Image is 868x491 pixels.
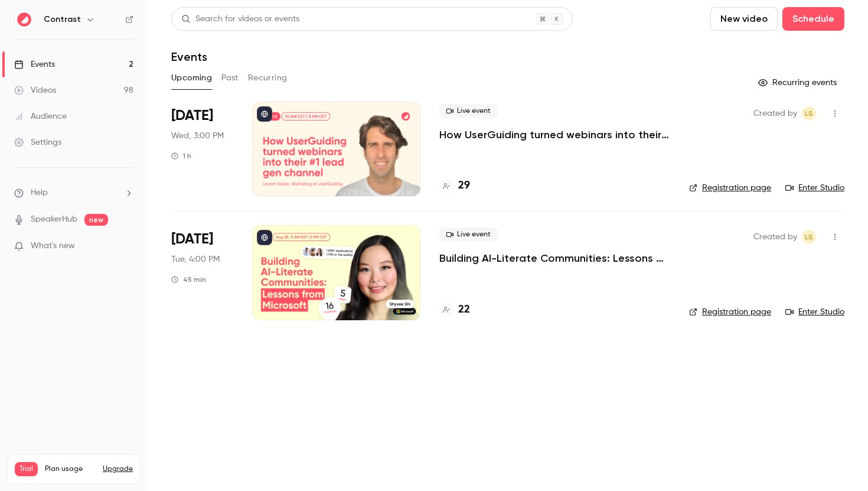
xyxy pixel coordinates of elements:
a: Registration page [689,306,771,318]
span: [DATE] [171,106,213,125]
a: Registration page [689,182,771,194]
h4: 22 [458,302,470,318]
a: 22 [439,302,470,318]
span: Created by [753,230,797,244]
a: Enter Studio [785,306,844,318]
button: Upcoming [171,69,212,87]
div: Events [14,58,55,70]
div: Oct 8 Wed, 10:00 AM (America/New York) [171,102,233,196]
span: [DATE] [171,230,213,249]
a: How UserGuiding turned webinars into their #1 lead gen channel [439,128,670,142]
h6: Contrast [44,14,81,25]
a: Building AI-Literate Communities: Lessons from Microsoft [439,251,670,265]
span: LS [805,106,813,121]
h1: Events [171,50,207,64]
span: Lusine Sargsyan [802,230,816,244]
span: What's new [31,240,75,252]
div: Audience [14,110,67,122]
a: SpeakerHub [31,213,77,226]
div: Search for videos or events [181,13,299,25]
button: Recurring [248,69,288,87]
button: Upgrade [103,464,133,474]
div: 1 h [171,151,191,161]
div: Dec 9 Tue, 11:00 AM (America/New York) [171,225,233,320]
span: Live event [439,227,498,242]
button: Schedule [782,7,844,31]
button: New video [710,7,778,31]
button: Past [221,69,239,87]
a: Enter Studio [785,182,844,194]
div: Settings [14,136,61,148]
span: Lusine Sargsyan [802,106,816,121]
div: 45 min [171,275,206,284]
span: Created by [753,106,797,121]
li: help-dropdown-opener [14,187,133,199]
span: LS [805,230,813,244]
a: 29 [439,178,470,194]
span: Trial [15,462,38,476]
button: Recurring events [753,73,844,92]
div: Videos [14,84,56,96]
h4: 29 [458,178,470,194]
span: Plan usage [45,464,96,474]
span: Wed, 3:00 PM [171,130,224,142]
span: Live event [439,104,498,118]
span: Tue, 4:00 PM [171,253,220,265]
img: Contrast [15,10,34,29]
span: new [84,214,108,226]
span: Help [31,187,48,199]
